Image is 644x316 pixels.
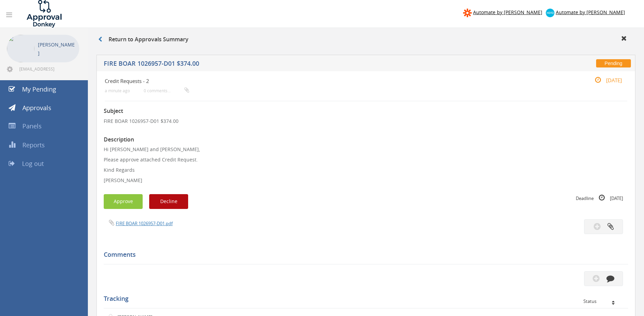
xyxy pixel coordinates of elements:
h3: Return to Approvals Summary [98,36,188,43]
span: Automate by [PERSON_NAME] [473,9,542,15]
h5: FIRE BOAR 1026957-D01 $374.00 [104,60,472,69]
span: Panels [22,122,42,130]
img: xero-logo.png [546,9,554,17]
span: [EMAIL_ADDRESS][DOMAIN_NAME] [19,66,78,72]
small: Deadline [DATE] [576,194,623,202]
span: Reports [22,141,45,149]
p: Hi [PERSON_NAME] and [PERSON_NAME], [104,146,628,153]
small: 0 comments... [144,88,189,93]
span: Pending [596,59,631,67]
h5: Tracking [104,295,623,302]
p: Please approve attached Credit Request. [104,156,628,163]
span: Automate by [PERSON_NAME] [556,9,625,15]
div: Status [583,299,623,304]
p: [PERSON_NAME] [38,40,76,57]
button: Approve [104,194,143,209]
h3: Description [104,137,628,143]
h3: Subject [104,108,628,114]
img: zapier-logomark.png [463,9,472,17]
h4: Credit Requests - 2 [105,78,540,84]
a: FIRE BOAR 1026957-D01.pdf [116,220,173,227]
span: My Pending [22,85,56,93]
h5: Comments [104,251,623,258]
small: a minute ago [105,88,130,93]
button: Decline [149,194,188,209]
p: [PERSON_NAME] [104,177,628,184]
small: [DATE] [587,76,622,84]
p: FIRE BOAR 1026957-D01 $374.00 [104,118,628,125]
span: Approvals [22,104,51,112]
span: Log out [22,159,44,168]
p: Kind Regards [104,167,628,173]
